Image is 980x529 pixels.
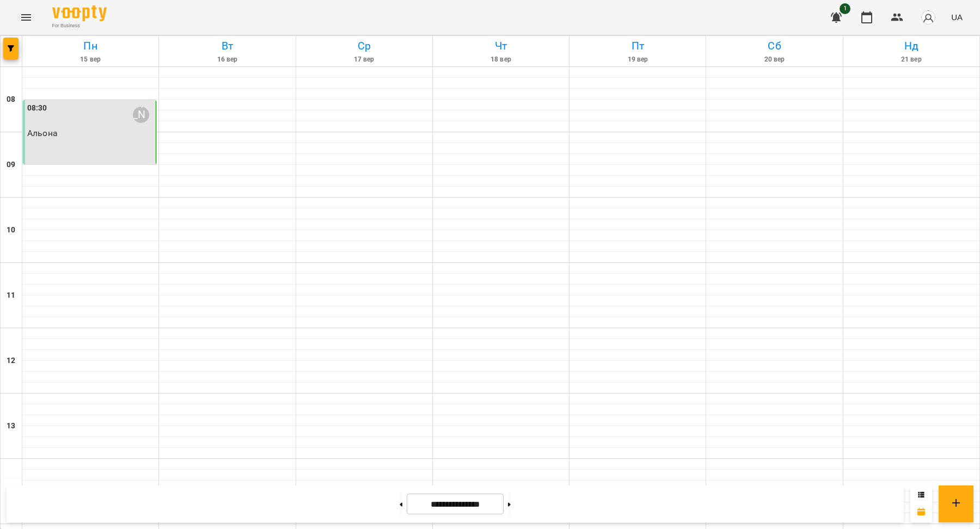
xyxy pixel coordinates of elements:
h6: Сб [708,38,841,54]
span: Альона [27,128,58,138]
h6: 20 вер [708,54,841,65]
h6: Пн [24,38,157,54]
h6: 12 [7,355,15,367]
h6: 16 вер [161,54,293,65]
h6: 11 [7,290,15,302]
h6: 09 [7,159,15,171]
span: 1 [840,3,850,14]
h6: Пт [571,38,704,54]
h6: 08 [7,94,15,106]
h6: Чт [434,38,567,54]
h6: Нд [845,38,978,54]
span: For Business [52,22,107,29]
h6: 13 [7,420,15,432]
img: Voopty Logo [52,5,107,21]
h6: 18 вер [434,54,567,65]
h6: 15 вер [24,54,157,65]
h6: 21 вер [845,54,978,65]
h6: Вт [161,38,293,54]
img: avatar_s.png [921,10,936,25]
h6: 10 [7,224,15,236]
h6: Ср [298,38,431,54]
label: 08:30 [27,102,47,114]
button: UA [947,7,967,27]
div: Григоренко Віра Сергіївна [133,107,149,123]
button: Menu [13,4,39,30]
h6: 19 вер [571,54,704,65]
h6: 17 вер [298,54,431,65]
span: UA [951,11,963,23]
